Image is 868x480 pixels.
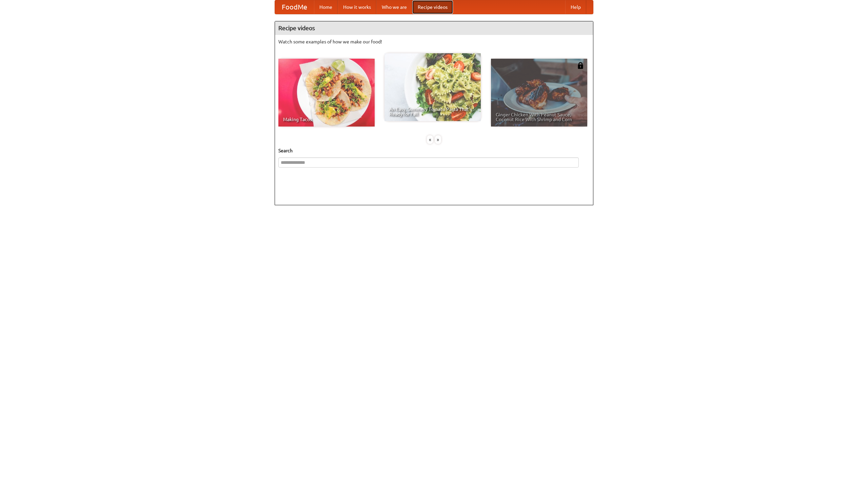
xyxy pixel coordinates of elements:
a: Recipe videos [412,0,453,14]
a: Who we are [376,0,412,14]
h5: Search [278,147,590,154]
p: Watch some examples of how we make our food! [278,38,590,45]
a: How it works [338,0,376,14]
div: « [427,135,433,144]
span: Making Tacos [283,117,370,122]
span: An Easy, Summery Tomato Pasta That's Ready for Fall [389,107,476,116]
a: FoodMe [275,0,314,14]
h4: Recipe videos [275,21,593,35]
img: 483408.png [577,62,584,69]
div: » [435,135,441,144]
a: An Easy, Summery Tomato Pasta That's Ready for Fall [384,53,481,121]
a: Help [565,0,586,14]
a: Home [314,0,338,14]
a: Making Tacos [278,59,375,127]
